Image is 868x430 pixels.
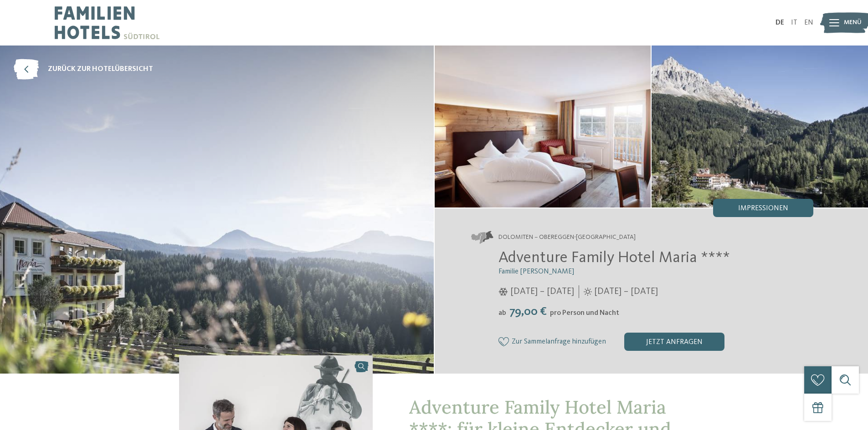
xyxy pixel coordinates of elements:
[512,338,606,346] span: Zur Sammelanfrage hinzufügen
[652,46,868,207] img: Das Familienhotel in Obereggen für Entdecker
[594,285,658,298] span: [DATE] – [DATE]
[498,288,508,296] i: Öffnungszeiten im Winter
[507,306,549,318] span: 79,00 €
[510,285,574,298] span: [DATE] – [DATE]
[14,59,153,80] a: zurück zur Hotelübersicht
[584,288,592,296] i: Öffnungszeiten im Sommer
[624,333,724,351] div: jetzt anfragen
[804,19,813,26] a: EN
[791,19,797,26] a: IT
[738,205,788,212] span: Impressionen
[498,250,730,266] span: Adventure Family Hotel Maria ****
[498,233,636,242] span: Dolomiten – Obereggen-[GEOGRAPHIC_DATA]
[550,309,619,317] span: pro Person und Nacht
[776,19,784,26] a: DE
[498,309,506,317] span: ab
[844,18,862,27] span: Menü
[48,64,153,74] span: zurück zur Hotelübersicht
[435,46,651,207] img: Das Familienhotel in Obereggen für Entdecker
[498,268,574,275] span: Familie [PERSON_NAME]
